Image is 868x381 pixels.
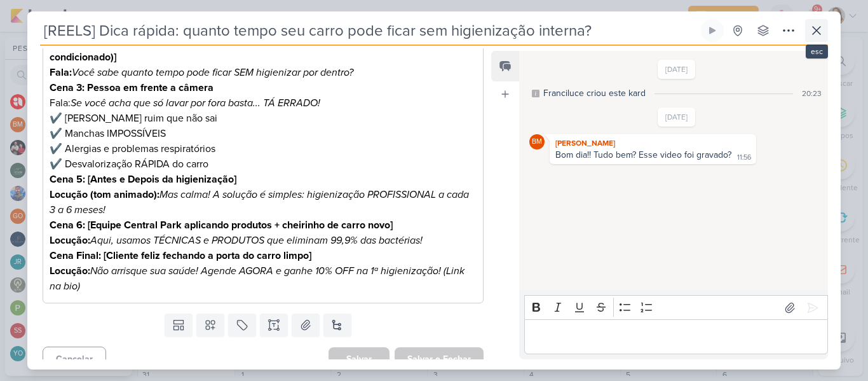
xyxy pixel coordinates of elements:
div: Ligar relógio [707,25,717,36]
i: Não arrisque sua saúde! Agende AGORA e ganhe 10% OFF na 1ª higienização! (Link na bio) [50,265,465,293]
div: 11:56 [737,153,751,163]
strong: Locução: [50,265,90,277]
div: Beth Monteiro [529,134,545,149]
div: esc [806,45,828,59]
strong: Locução (tom animado): [50,188,159,201]
p: Fala: ✔️ [PERSON_NAME] ruim que não sai ✔️ Manchas IMPOSSÍVEIS ✔️ Alergias e problemas respiratór... [50,80,477,172]
i: Se você acha que só lavar por fora basta... TÁ ERRADO! [71,97,320,109]
strong: Fala: [50,66,72,79]
div: 20:23 [802,88,822,99]
strong: Cena Final: [Cliente feliz fechando a porta do carro limpo] [50,249,311,262]
strong: Cena 5: [Antes e Depois da higienização] [50,173,236,186]
div: Editor editing area: main [524,319,828,354]
div: Bom dia!! Tudo bem? Esse video foi gravado? [555,149,731,160]
i: Aqui, usamos TÉCNICAS e PRODUTOS que eliminam 99,9% das bactérias! [90,234,423,247]
div: [PERSON_NAME] [552,137,754,149]
div: Editor toolbar [524,295,828,320]
i: Mas calma! A solução é simples: higienização PROFISSIONAL a cada 3 a 6 meses! [50,188,469,216]
i: Você sabe quanto tempo pode ficar SEM higienizar por dentro? [72,66,353,79]
input: Kard Sem Título [40,19,698,42]
p: BM [532,139,542,146]
strong: Locução: [50,234,90,247]
button: Cancelar [43,347,106,371]
strong: Cena 6: [Equipe Central Park aplicando produtos + cheirinho de carro novo] [50,219,393,232]
strong: Cena 3: Pessoa em frente a câmera [50,81,214,94]
div: Franciluce criou este kard [543,87,646,100]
